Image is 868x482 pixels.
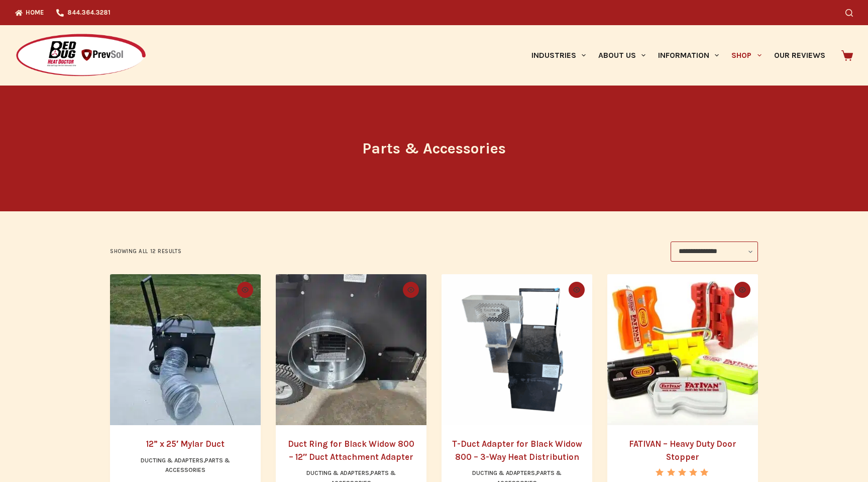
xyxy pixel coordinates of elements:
[452,439,582,462] a: T-Duct Adapter for Black Widow 800 – 3-Way Heat Distribution
[607,274,758,425] img: FATIVAN - Heavy Duty Door Stopper
[110,274,261,425] picture: 20250617_135624
[768,25,831,86] a: Our Reviews
[607,274,758,425] picture: SIX_SR._COLORS_1024x1024
[237,282,253,298] button: Quick view toggle
[110,274,261,425] a: 12” x 25' Mylar Duct
[569,282,585,298] button: Quick view toggle
[288,439,414,462] a: Duct Ring for Black Widow 800 – 12″ Duct Attachment Adapter
[734,282,750,298] button: Quick view toggle
[110,274,261,425] img: Mylar ducting attached to the Black Widow 800 Propane Heater using the duct ring
[725,25,768,86] a: Shop
[592,25,652,86] a: About Us
[120,456,251,476] li: ,
[110,247,181,256] p: Showing all 12 results
[15,33,147,78] img: Prevsol/Bed Bug Heat Doctor
[525,25,831,86] nav: Primary
[845,9,853,17] button: Search
[472,469,535,476] a: Ducting & Adapters
[652,25,725,86] a: Information
[246,137,622,160] h1: Parts & Accessories
[629,439,736,462] a: FATIVAN – Heavy Duty Door Stopper
[306,469,369,476] a: Ducting & Adapters
[442,274,592,425] a: T-Duct Adapter for Black Widow 800 – 3-Way Heat Distribution
[671,242,758,262] select: Shop order
[525,25,592,86] a: Industries
[146,439,225,449] a: 12” x 25′ Mylar Duct
[276,274,426,425] a: Duct Ring for Black Widow 800 – 12" Duct Attachment Adapter
[656,468,709,476] div: Rated 5.00 out of 5
[403,282,419,298] button: Quick view toggle
[141,457,203,464] a: Ducting & Adapters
